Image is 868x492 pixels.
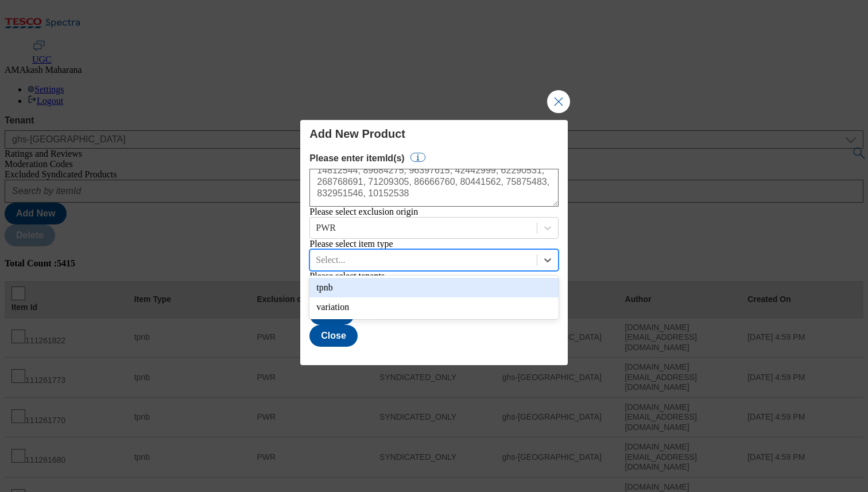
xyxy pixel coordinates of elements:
[309,278,558,297] div: tpnb
[410,153,425,162] button: Please enter itemId(s)
[309,271,558,281] div: Please select tenants
[547,90,570,113] button: Close Modal
[309,153,404,164] span: Please enter itemId(s)
[309,127,558,141] h4: Add New Product
[309,297,558,317] div: variation
[309,239,558,249] div: Please select item type
[316,255,345,265] div: Select...
[309,207,558,217] div: Please select exclusion origin
[300,120,567,365] div: Modal
[316,223,336,233] div: PWR
[309,169,558,207] textarea: 449232772, 42138575, 77856618, 994022925, 573677364, 78931525, 05170901, 49923230, 849504816, 081...
[309,325,358,347] button: Close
